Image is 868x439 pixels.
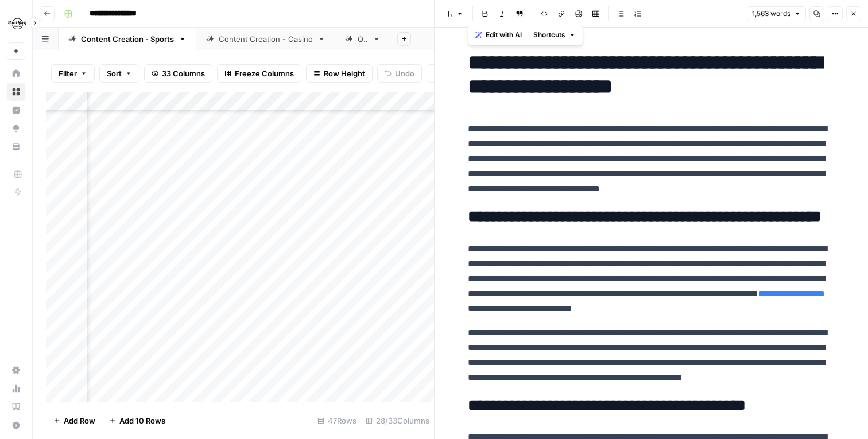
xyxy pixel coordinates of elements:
span: Undo [395,68,414,79]
a: QA [335,28,390,50]
span: Filter [59,68,77,79]
button: Workspace: Hard Rock Digital [7,9,25,38]
button: Undo [377,64,422,83]
span: Freeze Columns [235,68,294,79]
button: Add Row [46,411,102,430]
a: Content Creation - Casino [196,28,335,50]
span: 33 Columns [162,68,205,79]
button: 1,563 words [747,6,806,21]
span: Sort [107,68,122,79]
button: Add 10 Rows [102,411,172,430]
span: Shortcuts [533,30,565,40]
a: Home [7,64,25,83]
a: Browse [7,83,25,101]
button: Filter [51,64,95,83]
div: QA [358,33,368,45]
a: Usage [7,379,25,398]
a: Your Data [7,138,25,156]
a: Content Creation - Sports [59,28,196,50]
button: Edit with AI [471,28,526,42]
button: Shortcuts [529,28,580,42]
img: Hard Rock Digital Logo [7,13,28,34]
button: Sort [99,64,139,83]
span: Add Row [64,415,95,426]
div: 28/33 Columns [361,411,434,430]
div: Content Creation - Casino [219,33,313,45]
button: Help + Support [7,416,25,434]
span: Edit with AI [486,30,522,40]
a: Insights [7,101,25,119]
button: Freeze Columns [217,64,301,83]
button: 33 Columns [144,64,212,83]
a: Settings [7,361,25,379]
div: 47 Rows [313,411,361,430]
div: Content Creation - Sports [81,33,174,45]
a: Opportunities [7,119,25,138]
span: Row Height [324,68,365,79]
span: 1,563 words [752,9,790,19]
a: Learning Hub [7,398,25,416]
button: Row Height [306,64,373,83]
span: Add 10 Rows [119,415,165,426]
